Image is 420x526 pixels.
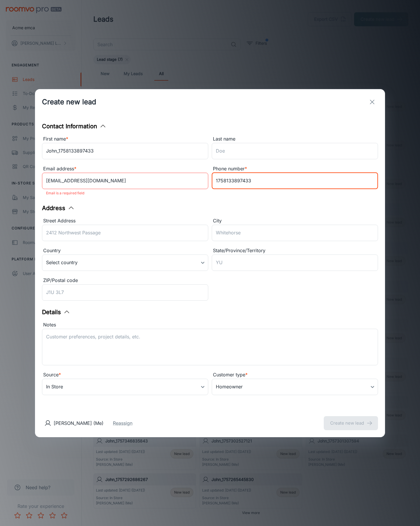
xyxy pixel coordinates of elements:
input: myname@example.com [42,173,208,189]
input: YU [212,255,378,271]
div: Select country [42,255,208,271]
input: Doe [212,143,378,159]
div: Homeowner [212,379,378,395]
input: +1 439-123-4567 [212,173,378,189]
div: City [212,217,378,225]
p: [PERSON_NAME] (Me) [54,420,104,427]
input: 2412 Northwest Passage [42,225,208,241]
button: Address [42,204,75,212]
input: John [42,143,208,159]
div: Customer type [212,371,378,379]
div: Last name [212,135,378,143]
button: Reassign [113,420,132,427]
div: State/Province/Territory [212,247,378,255]
div: Phone number [212,165,378,173]
div: Email address [42,165,208,173]
div: First name [42,135,208,143]
input: J1U 3L7 [42,284,208,301]
button: exit [366,96,378,108]
div: Source [42,371,208,379]
div: In Store [42,379,208,395]
button: Contact Information [42,122,106,131]
input: Whitehorse [212,225,378,241]
div: Country [42,247,208,255]
div: Notes [42,321,378,329]
h1: Create new lead [42,97,96,107]
button: Details [42,308,70,316]
p: Email is a required field [46,190,204,197]
div: ZIP/Postal code [42,277,208,284]
div: Street Address [42,217,208,225]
